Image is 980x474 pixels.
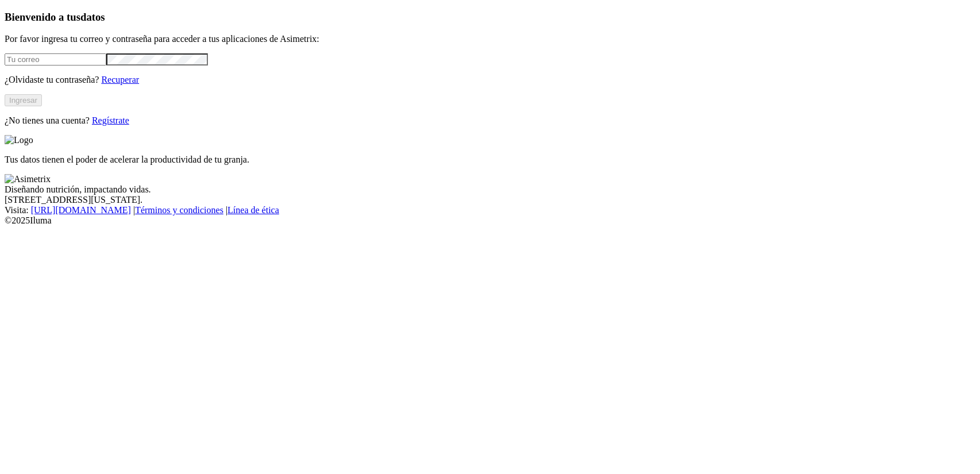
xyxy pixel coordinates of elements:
img: Asimetrix [5,174,51,184]
span: datos [80,11,105,23]
div: Diseñando nutrición, impactando vidas. [5,184,975,195]
div: Visita : | | [5,205,975,215]
a: Términos y condiciones [135,205,223,215]
a: Regístrate [92,115,129,125]
p: Por favor ingresa tu correo y contraseña para acceder a tus aplicaciones de Asimetrix: [5,34,975,44]
a: [URL][DOMAIN_NAME] [31,205,131,215]
p: ¿Olvidaste tu contraseña? [5,75,975,85]
div: © 2025 Iluma [5,215,975,226]
p: ¿No tienes una cuenta? [5,115,975,126]
h3: Bienvenido a tus [5,11,975,24]
img: Logo [5,135,33,145]
p: Tus datos tienen el poder de acelerar la productividad de tu granja. [5,155,975,165]
button: Ingresar [5,94,42,106]
a: Recuperar [101,75,139,84]
div: [STREET_ADDRESS][US_STATE]. [5,195,975,205]
input: Tu correo [5,53,106,65]
a: Línea de ética [227,205,279,215]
